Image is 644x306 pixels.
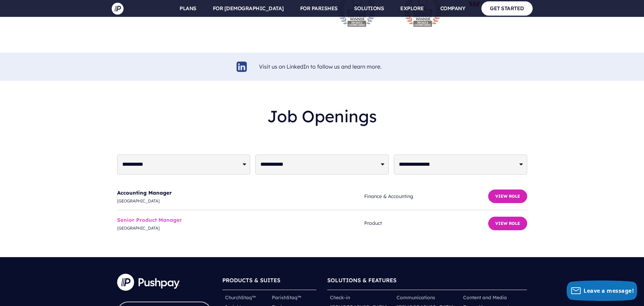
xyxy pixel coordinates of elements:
a: Accounting Manager [117,190,172,196]
a: Check-in [330,294,350,301]
span: Product [364,219,488,228]
a: ChurchStaq™ [225,294,256,301]
h6: SOLUTIONS & FEATURES [327,274,527,290]
span: Finance & Accounting [364,192,488,201]
a: Communications [397,294,435,301]
img: linkedin-logo [236,60,248,73]
button: View Role [488,217,527,230]
a: Visit us on LinkedIn to follow us and learn more. [259,63,382,70]
a: ParishStaq™ [272,294,301,301]
a: Senior Product Manager [117,217,182,223]
a: Content and Media [463,294,507,301]
h2: Job Openings [117,101,527,131]
h6: PRODUCTS & SUITES [222,274,317,290]
span: [GEOGRAPHIC_DATA] [117,224,365,232]
button: View Role [488,190,527,203]
button: Leave a message! [567,281,637,301]
span: [GEOGRAPHIC_DATA] [117,197,365,205]
a: GET STARTED [481,1,533,15]
span: Leave a message! [584,287,634,294]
